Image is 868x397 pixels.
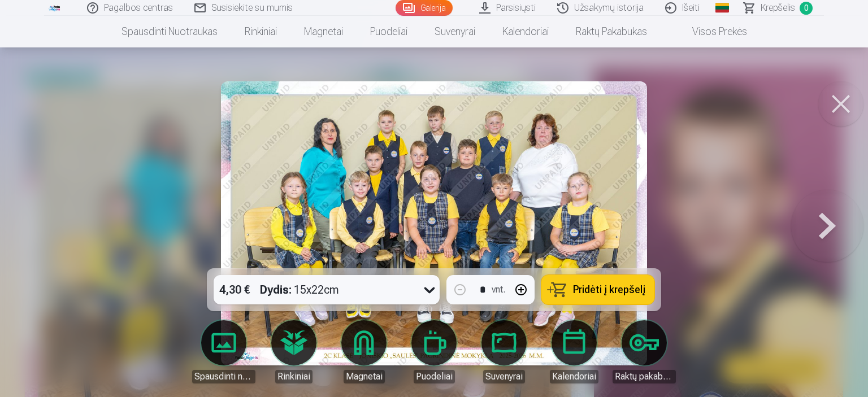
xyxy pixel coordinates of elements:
a: Spausdinti nuotraukas [192,320,255,383]
span: Krepšelis [761,1,795,15]
div: Magnetai [344,370,385,383]
a: Kalendoriai [542,320,606,383]
div: vnt. [492,283,505,296]
div: 15x22cm [260,275,339,304]
div: Raktų pakabukas [613,370,676,383]
a: Magnetai [290,16,357,47]
a: Suvenyrai [421,16,489,47]
a: Spausdinti nuotraukas [108,16,231,47]
div: Rinkiniai [275,370,313,383]
a: Magnetai [332,320,396,383]
div: Puodeliai [414,370,455,383]
span: Pridėti į krepšelį [573,285,645,295]
span: 0 [800,2,813,15]
a: Puodeliai [402,320,466,383]
a: Suvenyrai [472,320,536,383]
button: Pridėti į krepšelį [541,275,654,304]
div: Spausdinti nuotraukas [192,370,255,383]
a: Visos prekės [661,16,761,47]
div: Kalendoriai [550,370,598,383]
div: 4,30 € [214,275,255,304]
strong: Dydis : [260,282,292,298]
a: Kalendoriai [489,16,562,47]
a: Raktų pakabukas [562,16,661,47]
a: Puodeliai [357,16,421,47]
a: Rinkiniai [231,16,290,47]
a: Raktų pakabukas [613,320,676,383]
a: Rinkiniai [262,320,325,383]
img: /fa2 [49,5,61,11]
div: Suvenyrai [483,370,525,383]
